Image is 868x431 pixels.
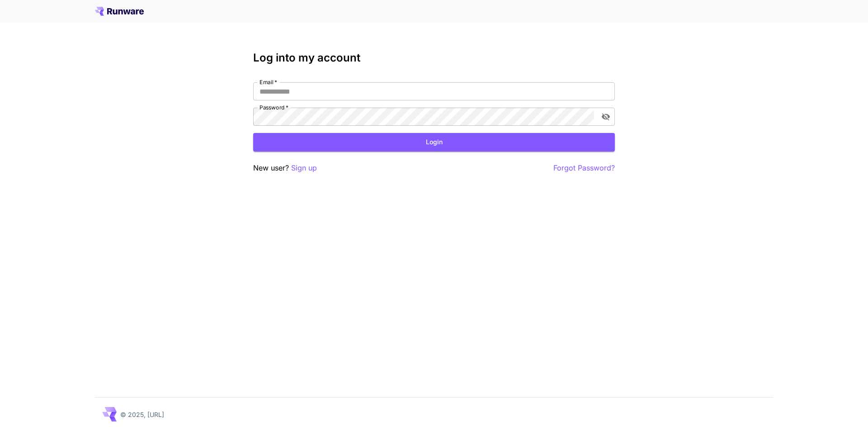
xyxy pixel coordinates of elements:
[253,133,615,152] button: Login
[598,109,614,125] button: toggle password visibility
[253,52,615,64] h3: Log into my account
[120,410,164,419] p: © 2025, [URL]
[259,78,277,86] label: Email
[291,162,317,174] button: Sign up
[259,104,288,111] label: Password
[253,162,317,174] p: New user?
[553,162,615,174] button: Forgot Password?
